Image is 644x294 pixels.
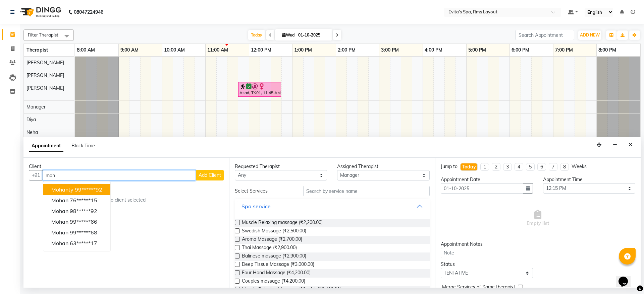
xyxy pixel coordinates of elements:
[423,45,444,55] a: 4:00 PM
[75,45,97,55] a: 8:00 AM
[560,163,569,171] li: 8
[572,163,587,170] div: Weeks
[17,3,63,21] img: logo
[51,197,68,204] span: Mohan
[26,85,64,91] span: [PERSON_NAME]
[336,45,357,55] a: 2:00 PM
[597,45,618,55] a: 8:00 PM
[441,183,523,194] input: yyyy-mm-dd
[29,140,63,152] span: Appointment
[29,170,43,180] button: +91
[303,186,430,196] input: Search by service name
[441,261,533,268] div: Status
[503,163,512,171] li: 3
[527,210,549,227] span: Empty list
[26,117,36,123] span: Diya
[537,163,546,171] li: 6
[379,45,400,55] a: 3:00 PM
[553,45,575,55] a: 7:00 PM
[51,240,68,246] span: Mohan
[237,200,427,212] button: Spa service
[26,72,64,78] span: [PERSON_NAME]
[26,104,46,110] span: Manager
[337,163,429,170] div: Assigned Therapist
[242,236,302,244] span: Aroma Massage (₹2,700.00)
[51,229,68,236] span: Mohan
[119,45,140,55] a: 9:00 AM
[235,163,327,170] div: Requested Therapist
[51,186,73,193] span: Mohanty
[74,3,103,21] b: 08047224946
[248,30,265,40] span: Today
[206,45,230,55] a: 11:00 AM
[230,188,298,195] div: Select Services
[280,32,296,38] span: Wed
[196,170,224,180] button: Add Client
[241,202,271,210] div: Spa service
[462,163,476,170] div: Today
[26,129,38,135] span: Neha
[26,60,64,66] span: [PERSON_NAME]
[441,176,533,183] div: Appointment Date
[29,163,224,170] div: Client
[242,252,306,261] span: Balinese massage (₹2,900.00)
[549,163,557,171] li: 7
[249,45,273,55] a: 12:00 PM
[242,278,305,286] span: Couples massage (₹4,200.00)
[441,163,458,170] div: Jump to
[242,227,306,236] span: Swedish Massage (₹2,500.00)
[51,208,68,214] span: Mohan
[578,30,601,40] button: ADD NEW
[515,163,523,171] li: 4
[543,176,635,183] div: Appointment Time
[442,284,515,292] span: Merge Services of Same therapist
[162,45,186,55] a: 10:00 AM
[296,30,330,40] input: 2025-10-01
[43,170,196,180] input: Search by Name/Mobile/Email/Code
[51,218,68,225] span: Mohan
[510,45,531,55] a: 6:00 PM
[242,261,314,269] span: Deep Tissue Massage (₹3,000.00)
[292,45,314,55] a: 1:00 PM
[516,30,574,40] input: Search Appointment
[28,32,58,38] span: Filter Therapist
[626,140,635,150] button: Close
[616,267,637,287] iframe: chat widget
[26,47,48,53] span: Therapist
[480,163,489,171] li: 1
[199,172,221,178] span: Add Client
[492,163,500,171] li: 2
[242,269,311,278] span: Four Hand Massage (₹4,200.00)
[467,45,488,55] a: 5:00 PM
[71,143,95,149] span: Block Time
[45,197,208,204] div: No client selected
[242,244,297,252] span: Thai Massage (₹2,900.00)
[242,219,323,227] span: Muscle Relaxing massage (₹2,200.00)
[526,163,535,171] li: 5
[580,32,600,38] span: ADD NEW
[441,241,635,248] div: Appointment Notes
[239,83,280,96] div: Asad, TK01, 11:45 AM-12:45 PM, Aroma Massage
